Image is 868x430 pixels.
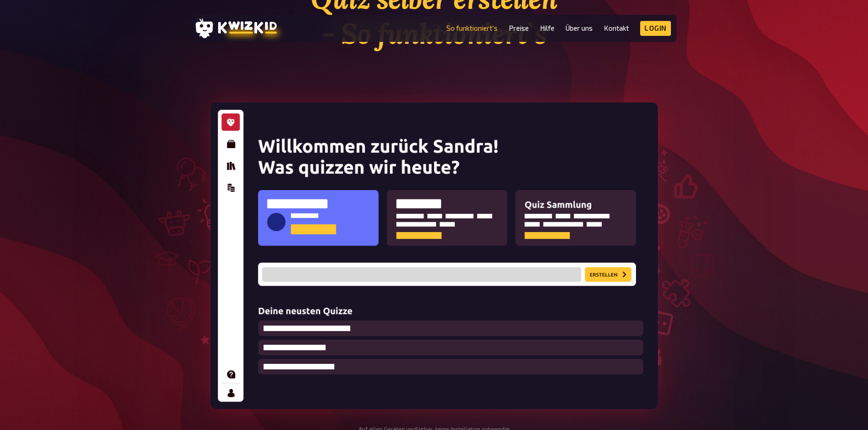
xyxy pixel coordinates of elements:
[540,24,554,32] a: Hilfe
[446,24,498,32] a: So funktioniert's
[509,24,529,32] a: Preise
[211,102,658,409] img: kwizkid
[566,24,593,32] a: Über uns
[604,24,629,32] a: Kontakt
[640,21,671,36] a: Login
